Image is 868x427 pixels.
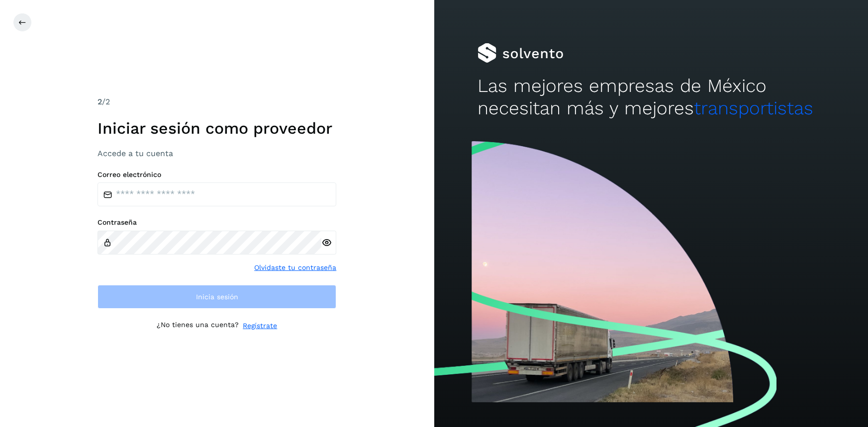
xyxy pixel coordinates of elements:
[97,171,336,179] label: Correo electrónico
[97,285,336,309] button: Inicia sesión
[254,262,336,273] a: Olvidaste tu contraseña
[97,218,336,227] label: Contraseña
[694,97,813,119] span: transportistas
[243,321,277,331] a: Regístrate
[97,96,336,108] div: /2
[97,97,102,106] span: 2
[478,75,825,119] h2: Las mejores empresas de México necesitan más y mejores
[196,293,238,300] span: Inicia sesión
[97,149,336,158] h3: Accede a tu cuenta
[157,321,239,331] p: ¿No tienes una cuenta?
[97,119,336,138] h1: Iniciar sesión como proveedor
